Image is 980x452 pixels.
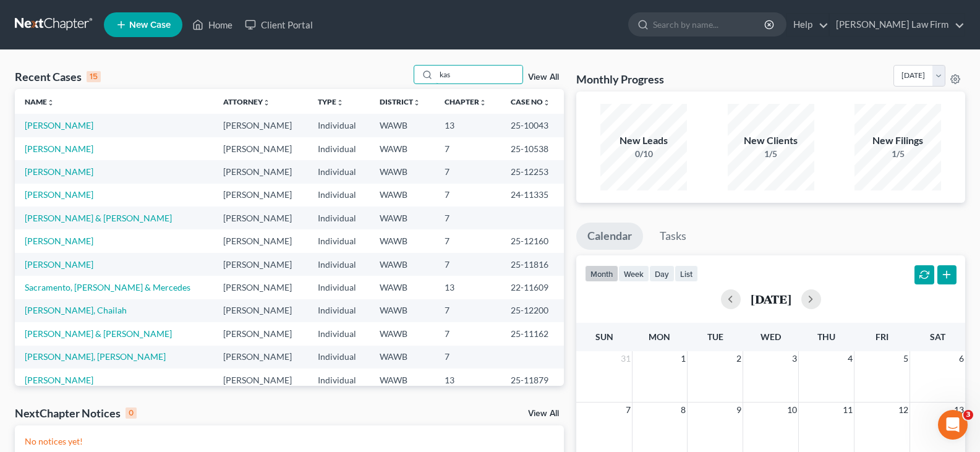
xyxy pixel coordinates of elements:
td: [PERSON_NAME] [213,299,308,322]
a: [PERSON_NAME] [25,143,93,154]
span: 10 [786,403,798,417]
span: 11 [842,403,854,417]
button: week [618,265,649,282]
td: WAWB [370,207,435,229]
td: 24-11335 [501,184,565,207]
div: 0 [126,407,137,419]
a: Districtunfold_more [380,97,420,106]
a: Client Portal [239,14,319,36]
td: [PERSON_NAME] [213,160,308,183]
i: unfold_more [47,99,54,106]
a: [PERSON_NAME] Law Firm [830,14,965,36]
td: 7 [435,160,501,183]
i: unfold_more [263,99,270,106]
td: 7 [435,137,501,160]
td: 22-11609 [501,276,565,299]
div: New Clients [728,134,814,148]
td: 7 [435,184,501,207]
td: 7 [435,207,501,229]
td: WAWB [370,322,435,345]
td: Individual [308,346,370,369]
td: Individual [308,160,370,183]
span: 4 [846,351,854,366]
a: [PERSON_NAME] [25,375,93,385]
span: 13 [953,403,965,417]
a: [PERSON_NAME] [25,236,93,246]
td: 13 [435,114,501,137]
td: [PERSON_NAME] [213,207,308,229]
span: 12 [897,403,910,417]
a: Chapterunfold_more [445,97,487,106]
td: [PERSON_NAME] [213,229,308,252]
span: 5 [902,351,910,366]
td: 13 [435,276,501,299]
td: 7 [435,229,501,252]
span: 1 [680,351,687,366]
span: 2 [735,351,743,366]
td: WAWB [370,114,435,137]
td: Individual [308,184,370,207]
td: [PERSON_NAME] [213,114,308,137]
input: Search by name... [653,13,766,36]
span: 6 [958,351,965,366]
td: Individual [308,369,370,391]
td: 25-10538 [501,137,565,160]
a: [PERSON_NAME] & [PERSON_NAME] [25,213,172,223]
td: Individual [308,299,370,322]
a: Typeunfold_more [318,97,344,106]
td: 7 [435,346,501,369]
span: Sun [595,331,613,342]
span: Wed [761,331,781,342]
input: Search by name... [436,66,522,83]
a: Nameunfold_more [25,97,54,106]
div: NextChapter Notices [15,406,137,420]
td: 25-11879 [501,369,565,391]
span: Sat [930,331,945,342]
td: WAWB [370,184,435,207]
span: Fri [876,331,888,342]
td: 25-10043 [501,114,565,137]
td: WAWB [370,137,435,160]
a: [PERSON_NAME] [25,166,93,177]
div: New Filings [854,134,941,148]
span: Tue [707,331,723,342]
td: 7 [435,299,501,322]
h2: [DATE] [751,292,791,305]
span: 7 [624,403,632,417]
a: [PERSON_NAME] [25,120,93,130]
td: 7 [435,253,501,276]
td: 25-12200 [501,299,565,322]
td: [PERSON_NAME] [213,184,308,207]
div: 0/10 [600,148,687,160]
td: 25-11816 [501,253,565,276]
span: 9 [735,403,743,417]
h3: Monthly Progress [576,72,664,87]
div: Recent Cases [15,69,101,84]
span: 31 [620,351,632,366]
a: Home [186,14,239,36]
button: month [585,265,618,282]
div: 1/5 [854,148,941,160]
td: Individual [308,229,370,252]
td: [PERSON_NAME] [213,253,308,276]
div: 1/5 [728,148,814,160]
a: Attorneyunfold_more [223,97,270,106]
td: Individual [308,322,370,345]
td: [PERSON_NAME] [213,137,308,160]
a: Sacramento, [PERSON_NAME] & Mercedes [25,282,190,292]
td: Individual [308,137,370,160]
td: WAWB [370,299,435,322]
div: 15 [87,71,101,82]
td: Individual [308,253,370,276]
i: unfold_more [479,99,487,106]
a: [PERSON_NAME] [25,189,93,200]
a: View All [528,73,559,82]
span: New Case [129,20,171,30]
a: Help [787,14,829,36]
a: [PERSON_NAME] [25,259,93,270]
a: Calendar [576,223,643,250]
span: 3 [791,351,798,366]
td: [PERSON_NAME] [213,346,308,369]
i: unfold_more [413,99,420,106]
td: [PERSON_NAME] [213,322,308,345]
